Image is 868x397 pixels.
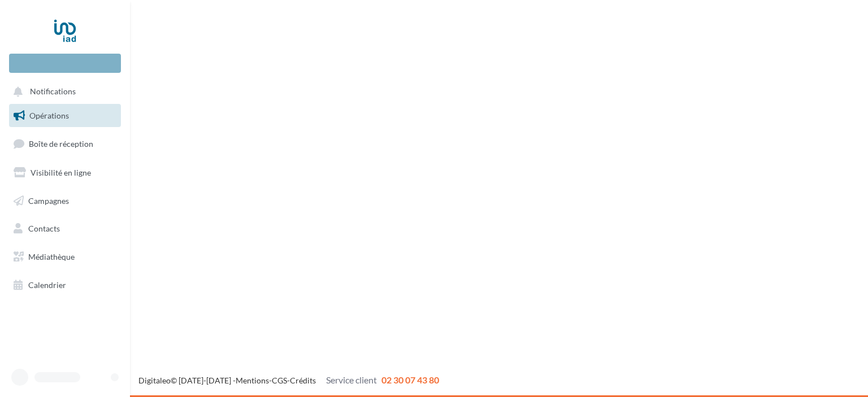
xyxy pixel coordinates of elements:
[7,245,123,269] a: Médiathèque
[28,195,69,205] span: Campagnes
[272,376,287,385] a: CGS
[138,376,171,385] a: Digitaleo
[28,280,66,290] span: Calendrier
[7,104,123,128] a: Opérations
[29,139,93,149] span: Boîte de réception
[381,374,439,385] span: 02 30 07 43 80
[29,111,69,120] span: Opérations
[7,189,123,213] a: Campagnes
[138,376,439,385] span: © [DATE]-[DATE] - - -
[290,376,316,385] a: Crédits
[7,217,123,241] a: Contacts
[28,224,60,233] span: Contacts
[31,168,91,177] span: Visibilité en ligne
[7,132,123,156] a: Boîte de réception
[30,87,76,97] span: Notifications
[9,54,121,73] div: Nouvelle campagne
[236,376,269,385] a: Mentions
[7,161,123,185] a: Visibilité en ligne
[326,374,377,385] span: Service client
[28,252,75,261] span: Médiathèque
[7,273,123,297] a: Calendrier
